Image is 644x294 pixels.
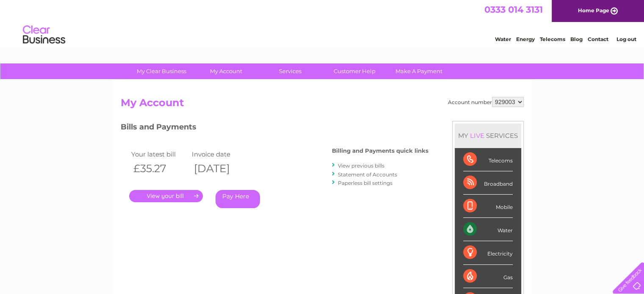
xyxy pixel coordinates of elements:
th: [DATE] [190,160,251,177]
a: Blog [570,36,583,42]
a: . [129,190,203,202]
a: Paperless bill settings [338,180,392,186]
a: Energy [516,36,535,42]
h3: Bills and Payments [121,121,428,136]
div: MY SERVICES [455,124,521,148]
div: Clear Business is a trading name of Verastar Limited (registered in [GEOGRAPHIC_DATA] No. 3667643... [122,5,522,41]
h4: Billing and Payments quick links [332,148,428,154]
a: Telecoms [540,36,565,42]
a: My Clear Business [127,63,196,79]
div: Water [463,218,513,241]
th: £35.27 [129,160,190,177]
a: Services [255,63,325,79]
div: Mobile [463,195,513,218]
a: Make A Payment [384,63,454,79]
a: Customer Help [320,63,390,79]
div: Telecoms [463,148,513,171]
a: View previous bills [338,162,384,169]
div: Account number [448,97,524,107]
a: Log out [616,36,636,42]
a: My Account [191,63,261,79]
h2: My Account [121,97,524,113]
div: Gas [463,265,513,288]
a: Statement of Accounts [338,171,397,178]
a: Water [495,36,511,42]
a: Contact [588,36,608,42]
div: LIVE [468,132,486,140]
div: Broadband [463,171,513,195]
div: Electricity [463,241,513,264]
a: 0333 014 3131 [484,4,543,15]
td: Your latest bill [129,148,190,160]
img: logo.png [22,22,66,48]
td: Invoice date [190,148,251,160]
a: Pay Here [216,190,260,208]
